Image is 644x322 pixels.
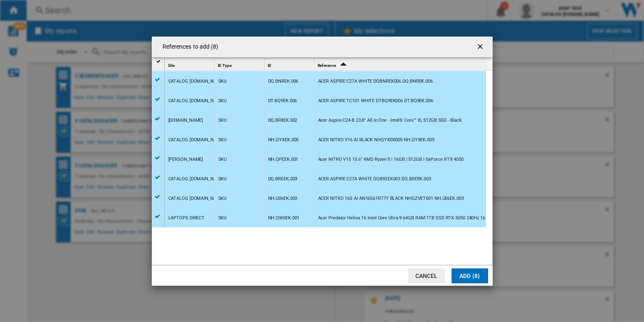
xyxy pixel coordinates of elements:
div: SKU [218,91,227,111]
div: CATALOG [DOMAIN_NAME] [168,130,225,150]
div: SKU [218,150,227,169]
div: NH.QW0EK.001 [268,209,300,228]
div: Reference Sort Ascending [316,58,486,71]
div: Acer NITRO V15 15.6" AMD Ryzen 5 | 16GB | 512GB | GeForce RTX 4050 [318,150,464,169]
div: SKU [218,111,227,130]
div: SKU [218,189,227,208]
div: ID Type Sort None [216,58,264,71]
div: DQ.BNREK.006 [268,72,299,91]
div: CATALOG [DOMAIN_NAME] [168,72,225,91]
div: Acer Aspire C24-B 23.8" All In One - Intel® Core™ i5, 512GB SSD - Black [318,111,462,130]
button: Cancel [408,268,445,283]
div: SKU [218,209,227,228]
span: ID [268,63,272,68]
div: LAPTOPS DIRECT [168,209,205,228]
span: Site [168,63,175,68]
div: CATALOG [DOMAIN_NAME] [168,170,225,189]
div: CATALOG [DOMAIN_NAME] [168,91,225,111]
button: getI18NText('BUTTONS.CLOSE_DIALOG') [473,39,489,55]
span: Sort Ascending [337,63,350,68]
div: NH.QYXEK.005 [268,130,299,150]
div: ID Sort None [266,58,314,71]
div: ACER ASPIRE C27A WHITE DQBREEK003 DQ.BREEK.003 [318,170,431,189]
div: CATALOG [DOMAIN_NAME] [168,189,225,208]
div: [PERSON_NAME] [168,150,203,169]
div: NH.U06EK.003 [268,189,298,208]
ng-md-icon: getI18NText('BUTTONS.CLOSE_DIALOG') [476,42,486,52]
div: DT.BQ9EK.006 [268,91,297,111]
h4: References to add (8) [158,43,219,51]
button: Add (8) [452,268,488,283]
div: SKU [218,130,227,150]
div: Sort None [266,58,314,71]
div: Sort None [216,58,264,71]
span: Reference [318,63,336,68]
md-dialog: References to ... [152,37,493,286]
div: ACER ASPIRE C27A WHITE DQBNREK006 DQ.BNREK.006 [318,72,433,91]
div: [DOMAIN_NAME] [168,111,203,130]
div: DQ.BREEK.003 [268,170,298,189]
div: ACER NITRO V16 AI BLACK NHQYXEK005 NH.QYXEK.005 [318,130,434,150]
div: SKU [218,72,227,91]
div: Acer Predator Helios 16 Intel Core Ultra 9 64GB RAM 1TB SSD RTX 5090 240Hz 16 Inch Windows 11 Gam... [318,209,553,228]
div: Sort None [166,58,214,71]
div: ACER ASPIRE TC101 WHITE DTBQ9EK006 DT.BQ9EK.006 [318,91,433,111]
div: NH.QPEEK.001 [268,150,299,169]
div: SKU [218,170,227,189]
div: DQ.BR8EK.002 [268,111,298,130]
div: ACER NITRO 16S AI AN16S61R77Y BLACK NHQZVET001 NH.U06EK.003 [318,189,464,208]
div: Site Sort None [166,58,214,71]
div: Sort Ascending [316,58,486,71]
span: ID Type [218,63,232,68]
